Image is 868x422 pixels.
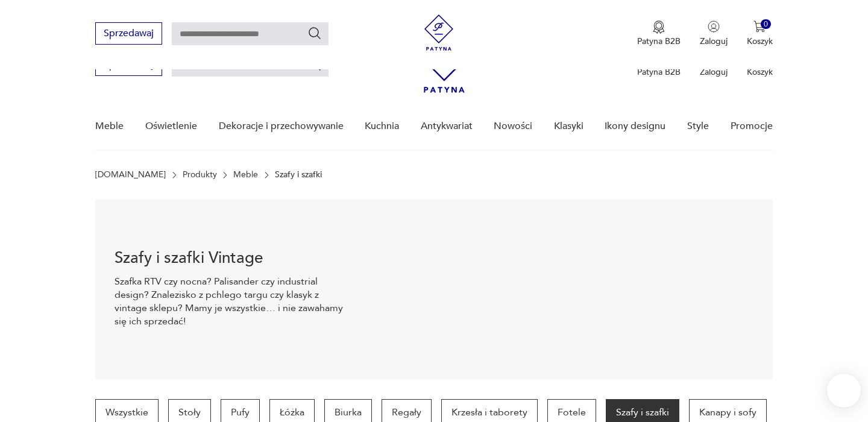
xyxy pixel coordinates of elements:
[494,103,532,150] a: Nowości
[731,103,773,150] a: Promocje
[753,20,766,33] img: Ikona koszyka
[700,20,728,47] button: Zaloguj
[95,61,162,70] a: Sprzedawaj
[687,103,709,150] a: Style
[761,19,771,30] div: 0
[95,30,162,39] a: Sprzedawaj
[365,103,399,150] a: Kuchnia
[700,36,728,47] p: Zaloguj
[275,170,322,180] p: Szafy i szafki
[115,251,347,265] h1: Szafy i szafki Vintage
[219,103,344,150] a: Dekoracje i przechowywanie
[554,103,583,150] a: Klasyki
[637,20,681,47] button: Patyna B2B
[708,20,720,33] img: Ikonka użytkownika
[653,20,665,34] img: Ikona medalu
[637,36,681,47] p: Patyna B2B
[637,66,681,78] p: Patyna B2B
[95,170,166,180] a: [DOMAIN_NAME]
[145,103,197,150] a: Oświetlenie
[605,103,665,150] a: Ikony designu
[827,374,861,408] iframe: Smartsupp widget button
[183,170,217,180] a: Produkty
[747,66,773,78] p: Koszyk
[421,14,457,51] img: Patyna - sklep z meblami i dekoracjami vintage
[700,66,728,78] p: Zaloguj
[95,103,124,150] a: Meble
[637,20,681,47] a: Ikona medaluPatyna B2B
[95,22,162,45] button: Sprzedawaj
[307,26,322,40] button: Szukaj
[747,20,773,47] button: 0Koszyk
[115,275,347,328] p: Szafka RTV czy nocna? Palisander czy industrial design? Znalezisko z pchlego targu czy klasyk z v...
[747,36,773,47] p: Koszyk
[421,103,473,150] a: Antykwariat
[233,170,258,180] a: Meble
